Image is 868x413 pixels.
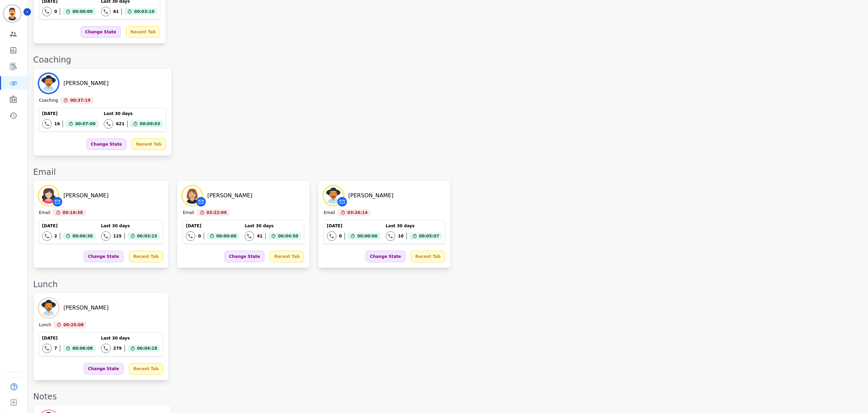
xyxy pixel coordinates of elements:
[4,5,20,22] img: Bordered avatar
[198,233,201,239] div: 0
[137,345,157,352] span: 00:04:18
[64,192,109,200] div: [PERSON_NAME]
[386,223,442,229] div: Last 30 days
[64,79,109,87] div: [PERSON_NAME]
[245,223,301,229] div: Last 30 days
[54,9,57,14] div: 0
[84,251,123,262] div: Change State
[39,74,58,93] img: Avatar
[140,120,160,127] span: 00:09:03
[86,138,126,150] div: Change State
[72,345,93,352] span: 00:06:08
[134,8,154,15] span: 00:03:10
[270,251,304,262] div: Recent Tab
[54,233,57,239] div: 2
[132,138,166,150] div: Recent Tab
[113,233,122,239] div: 115
[324,186,343,205] img: Avatar
[419,233,439,239] span: 00:05:07
[72,8,93,15] span: 00:00:00
[39,186,58,205] img: Avatar
[357,233,378,239] span: 00:00:00
[63,209,83,216] span: 00:16:38
[116,121,124,127] div: 621
[366,251,405,262] div: Change State
[126,26,160,38] div: Recent Tab
[81,26,120,38] div: Change State
[39,98,58,104] div: Coaching
[129,363,163,375] div: Recent Tab
[39,322,51,328] div: Lunch
[348,192,394,200] div: [PERSON_NAME]
[39,210,50,216] div: Email
[42,223,96,229] div: [DATE]
[324,210,335,216] div: Email
[84,363,123,375] div: Change State
[411,251,445,262] div: Recent Tab
[339,233,342,239] div: 0
[101,335,160,341] div: Last 30 days
[54,121,60,127] div: 16
[216,233,237,239] span: 00:00:00
[33,391,861,402] div: Notes
[75,120,96,127] span: 00:07:00
[207,192,252,200] div: [PERSON_NAME]
[347,209,368,216] span: 03:26:14
[33,279,861,290] div: Lunch
[42,335,96,341] div: [DATE]
[183,186,202,205] img: Avatar
[137,233,157,239] span: 00:03:15
[224,251,264,262] div: Change State
[113,346,122,351] div: 279
[183,210,194,216] div: Email
[104,111,163,116] div: Last 30 days
[398,233,404,239] div: 10
[278,233,298,239] span: 00:04:50
[70,97,90,104] span: 00:37:19
[63,321,84,328] span: 00:25:08
[257,233,263,239] div: 41
[33,167,861,178] div: Email
[54,346,57,351] div: 7
[327,223,380,229] div: [DATE]
[39,298,58,317] img: Avatar
[186,223,239,229] div: [DATE]
[129,251,163,262] div: Recent Tab
[113,9,119,14] div: 61
[206,209,227,216] span: 03:22:09
[72,233,93,239] span: 00:00:30
[101,223,160,229] div: Last 30 days
[42,111,98,116] div: [DATE]
[64,304,109,312] div: [PERSON_NAME]
[33,54,861,65] div: Coaching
